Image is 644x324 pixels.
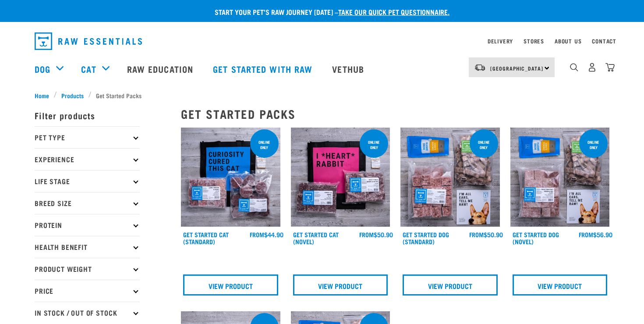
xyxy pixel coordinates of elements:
a: View Product [183,274,278,296]
img: user.png [587,63,597,72]
nav: dropdown navigation [28,29,616,53]
a: Get Started Dog (Novel) [513,233,559,243]
a: Products [57,91,88,100]
p: In Stock / Out Of Stock [35,302,140,324]
a: Get Started Cat (Novel) [293,233,339,243]
a: Get Started Cat (Standard) [183,233,229,243]
img: NSP Dog Standard Update [400,128,500,227]
div: online only [470,135,498,154]
img: home-icon-1@2x.png [570,63,578,71]
h2: Get Started Packs [181,107,609,121]
img: Raw Essentials Logo [35,32,142,50]
img: Assortment Of Raw Essential Products For Cats Including, Blue And Black Tote Bag With "Curiosity ... [181,128,280,227]
span: FROM [250,233,264,236]
div: $56.90 [579,231,612,238]
p: Pet Type [35,126,140,148]
a: take our quick pet questionnaire. [338,10,449,14]
a: Cat [81,62,96,75]
span: [GEOGRAPHIC_DATA] [490,67,543,70]
a: View Product [513,274,608,296]
a: Raw Education [118,51,204,86]
a: Stores [524,39,544,43]
a: View Product [403,274,498,296]
div: online only [579,135,608,154]
p: Breed Size [35,192,140,214]
span: FROM [469,233,484,236]
img: NSP Dog Novel Update [510,128,610,227]
p: Price [35,280,140,302]
a: Vethub [323,51,375,86]
img: home-icon@2x.png [605,63,615,72]
a: About Us [555,39,581,43]
span: Products [61,91,84,100]
div: $50.90 [359,231,393,238]
span: Home [35,91,49,100]
a: Get started with Raw [204,51,323,86]
a: Get Started Dog (Standard) [403,233,449,243]
a: Home [35,91,54,100]
p: Experience [35,148,140,170]
a: Contact [592,39,616,43]
div: online only [250,135,279,154]
div: $50.90 [469,231,503,238]
p: Protein [35,214,140,236]
img: Assortment Of Raw Essential Products For Cats Including, Pink And Black Tote Bag With "I *Heart* ... [291,128,390,227]
a: Delivery [488,39,513,43]
a: Dog [35,62,50,75]
a: View Product [293,274,388,296]
p: Product Weight [35,258,140,280]
img: van-moving.png [474,64,486,71]
p: Filter products [35,104,140,126]
p: Life Stage [35,170,140,192]
span: FROM [579,233,593,236]
p: Health Benefit [35,236,140,258]
div: $44.90 [250,231,283,238]
span: FROM [359,233,374,236]
nav: breadcrumbs [35,91,609,100]
div: online only [360,135,388,154]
